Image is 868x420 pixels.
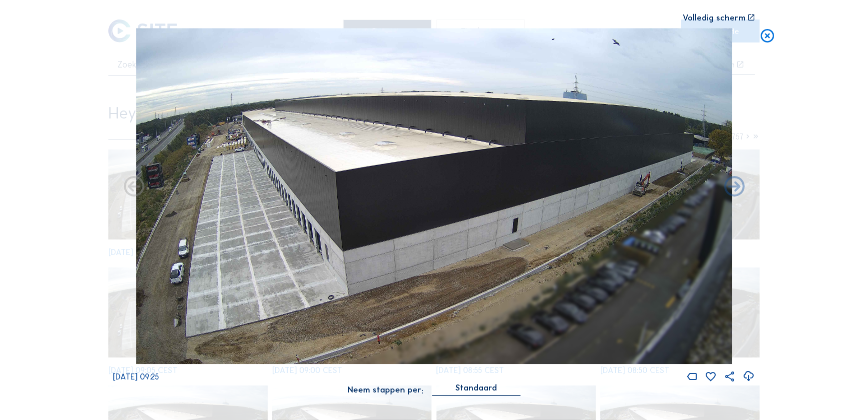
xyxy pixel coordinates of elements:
[455,383,497,392] div: Standaard
[683,13,746,21] div: Volledig scherm
[722,175,747,199] i: Back
[113,371,159,381] span: [DATE] 09:25
[122,175,146,199] i: Forward
[348,385,424,393] div: Neem stappen per:
[136,28,733,364] img: Image
[432,383,520,395] div: Standaard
